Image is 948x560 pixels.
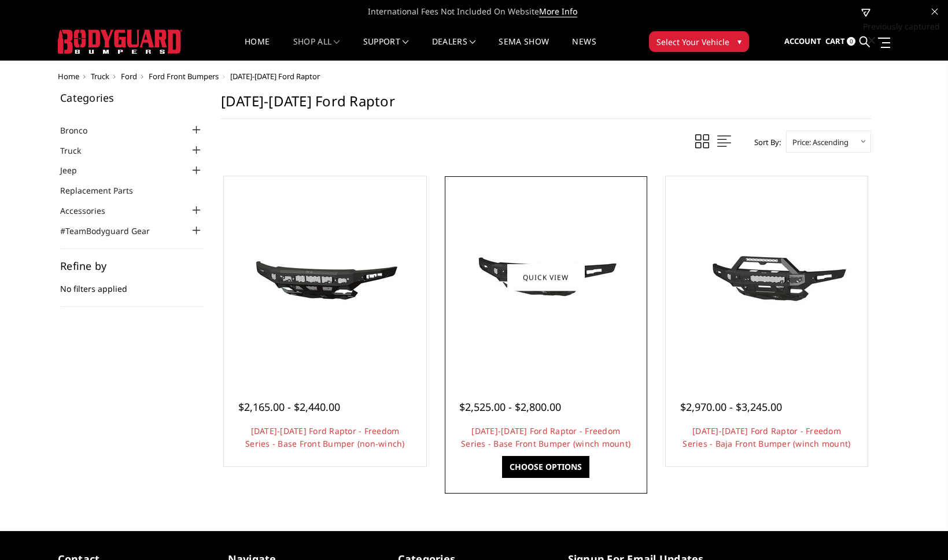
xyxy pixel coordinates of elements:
a: Quick view [507,264,585,291]
a: Bronco [60,124,102,136]
a: Ford Front Bumpers [149,71,219,81]
a: Account [784,26,821,57]
a: [DATE]-[DATE] Ford Raptor - Freedom Series - Base Front Bumper (winch mount) [461,425,630,449]
a: Truck [91,71,109,81]
label: Sort By: [748,133,781,151]
span: [DATE]-[DATE] Ford Raptor [230,71,320,81]
span: $2,525.00 - $2,800.00 [459,400,561,414]
a: News [572,38,596,60]
a: Dealers [432,38,476,60]
a: Truck [60,144,95,157]
a: Accessories [60,205,120,217]
a: [DATE]-[DATE] Ford Raptor - Freedom Series - Base Front Bumper (non-winch) [245,425,405,449]
a: #TeamBodyguard Gear [60,225,164,237]
img: BODYGUARD BUMPERS [58,29,182,54]
a: [DATE]-[DATE] Ford Raptor - Freedom Series - Baja Front Bumper (winch mount) [683,425,850,449]
button: Select Your Vehicle [649,31,749,52]
a: Support [363,38,409,60]
a: shop all [293,38,340,60]
a: Ford [121,71,137,81]
span: Account [784,36,821,46]
a: Home [245,38,270,60]
img: 2021-2025 Ford Raptor - Freedom Series - Base Front Bumper (winch mount) [453,234,639,321]
a: Replacement Parts [60,184,147,196]
a: Jeep [60,164,91,176]
span: $2,165.00 - $2,440.00 [238,400,340,414]
a: SEMA Show [499,38,549,60]
h5: Categories [60,92,204,103]
h5: Refine by [60,261,204,271]
a: Home [58,71,79,81]
span: $2,970.00 - $3,245.00 [680,400,782,414]
span: Cart [825,36,845,46]
span: ▾ [737,35,742,47]
a: Choose Options [502,456,589,478]
a: 2021-2025 Ford Raptor - Freedom Series - Baja Front Bumper (winch mount) 2021-2025 Ford Raptor - ... [669,179,865,376]
a: 2021-2025 Ford Raptor - Freedom Series - Base Front Bumper (non-winch) 2021-2025 Ford Raptor - Fr... [227,179,423,376]
a: Cart 0 [825,26,855,57]
span: 0 [847,37,855,46]
div: No filters applied [60,261,204,307]
a: 2021-2025 Ford Raptor - Freedom Series - Base Front Bumper (winch mount) [448,179,644,376]
span: Select Your Vehicle [656,36,729,48]
h1: [DATE]-[DATE] Ford Raptor [221,92,871,119]
a: More Info [539,6,577,17]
